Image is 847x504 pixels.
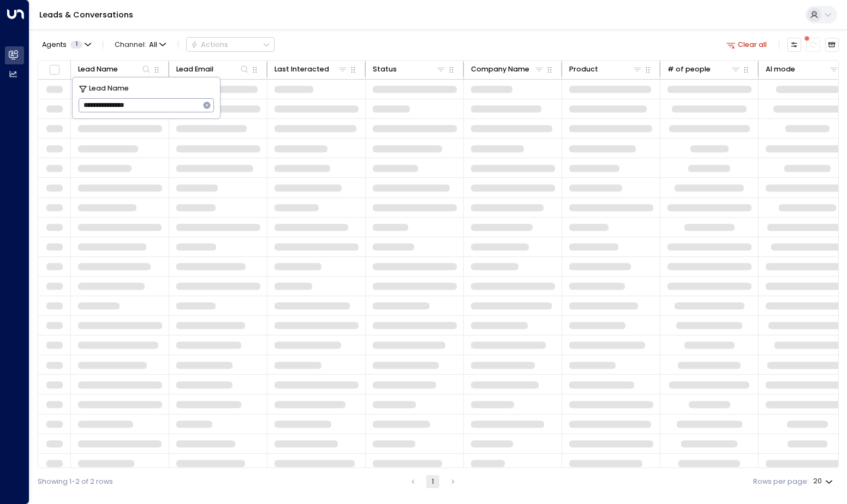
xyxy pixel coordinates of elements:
[190,40,228,49] div: Actions
[275,63,349,75] div: Last Interacted
[38,477,113,487] div: Showing 1-2 of 2 rows
[176,63,250,75] div: Lead Email
[406,475,461,488] nav: pagination navigation
[471,63,529,75] div: Company Name
[667,63,711,75] div: # of people
[788,38,801,51] button: Customize
[186,37,275,52] button: Actions
[373,63,447,75] div: Status
[275,63,329,75] div: Last Interacted
[42,41,67,49] span: Agents
[806,38,820,51] span: There are new threads available. Refresh the grid to view the latest updates.
[78,63,152,75] div: Lead Name
[373,63,397,75] div: Status
[825,38,839,51] button: Archived Leads
[753,477,809,487] label: Rows per page:
[667,63,742,75] div: # of people
[186,37,275,52] div: Button group with a nested menu
[723,38,771,51] button: Clear all
[471,63,545,75] div: Company Name
[766,63,840,75] div: AI mode
[426,475,439,488] button: page 1
[70,41,82,49] span: 1
[149,41,157,49] span: All
[813,474,835,489] div: 20
[569,63,598,75] div: Product
[176,63,213,75] div: Lead Email
[111,38,170,51] span: Channel:
[78,63,118,75] div: Lead Name
[89,83,129,94] span: Lead Name
[39,9,133,20] a: Leads & Conversations
[766,63,795,75] div: AI mode
[38,38,94,51] button: Agents1
[111,38,170,51] button: Channel:All
[569,63,643,75] div: Product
